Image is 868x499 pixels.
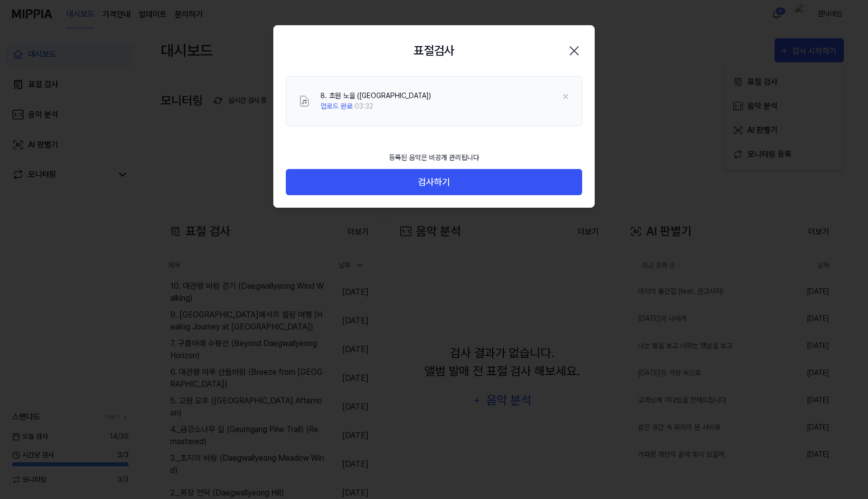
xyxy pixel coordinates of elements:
img: File Select [298,95,310,107]
h2: 표절검사 [413,42,455,60]
span: 업로드 완료 [320,102,353,110]
button: 검사하기 [286,169,582,196]
div: · 03:32 [320,101,431,112]
div: 등록된 음악은 비공개 관리됩니다 [383,146,485,169]
div: 8. 초원 노을 ([GEOGRAPHIC_DATA]) [320,91,431,101]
